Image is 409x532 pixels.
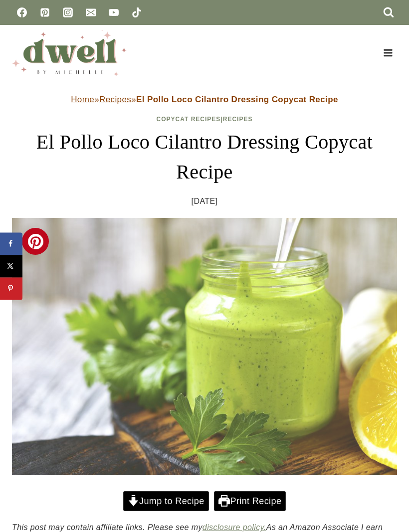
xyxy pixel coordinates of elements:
a: Pinterest [35,2,55,22]
span: » » [71,95,338,104]
a: disclosure policy. [203,523,266,532]
button: View Search Form [380,4,397,21]
time: [DATE] [192,195,218,208]
h1: El Pollo Loco Cilantro Dressing Copycat Recipe [12,127,397,187]
a: TikTok [127,2,147,22]
strong: El Pollo Loco Cilantro Dressing Copycat Recipe [136,95,338,104]
a: Copycat Recipes [157,116,221,123]
a: Recipes [99,95,131,104]
a: Jump to Recipe [123,491,209,512]
a: YouTube [104,2,124,22]
button: Open menu [379,45,397,60]
a: Home [71,95,94,104]
a: Print Recipe [214,491,286,512]
a: Facebook [12,2,32,22]
a: Instagram [58,2,78,22]
span: | [157,116,253,123]
img: DWELL by michelle [12,30,127,76]
a: Recipes [223,116,253,123]
a: Email [81,2,101,22]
